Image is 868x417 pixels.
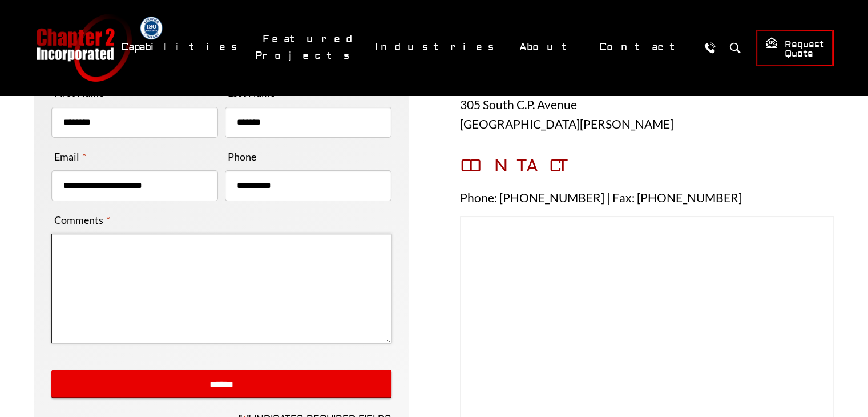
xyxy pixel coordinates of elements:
[460,76,834,134] p: P.O. Box 128 305 South C.P. Avenue [GEOGRAPHIC_DATA][PERSON_NAME]
[765,37,824,60] span: Request Quote
[51,147,89,166] label: Email
[460,188,834,207] p: Phone: [PHONE_NUMBER] | Fax: [PHONE_NUMBER]
[368,35,506,59] a: Industries
[700,37,721,58] a: Call Us
[114,35,249,59] a: Capabilities
[35,14,132,82] a: Chapter 2 Incorporated
[725,37,746,58] button: Search
[592,35,694,59] a: Contact
[225,147,259,166] label: Phone
[756,30,834,66] a: Request Quote
[512,35,586,59] a: About
[460,156,834,177] h3: CONTACT
[255,27,362,68] a: Featured Projects
[51,211,113,229] label: Comments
